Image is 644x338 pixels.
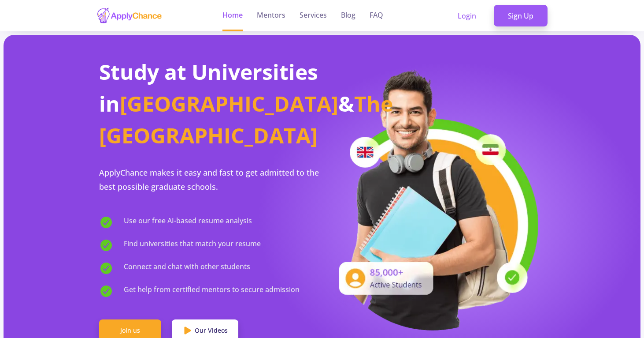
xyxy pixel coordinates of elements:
[494,5,548,27] a: Sign Up
[124,261,250,275] span: Connect and chat with other students
[120,89,338,118] span: [GEOGRAPHIC_DATA]
[99,167,319,192] span: ApplyChance makes it easy and fast to get admitted to the best possible graduate schools.
[99,57,318,118] span: Study at Universities in
[124,238,261,252] span: Find universities that match your resume
[96,7,163,24] img: applychance logo
[195,326,228,335] span: Our Videos
[124,215,252,229] span: Use our free AI-based resume analysis
[124,284,300,298] span: Get help from certified mentors to secure admission
[326,67,541,330] img: applicant
[444,5,490,27] a: Login
[338,89,354,118] span: &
